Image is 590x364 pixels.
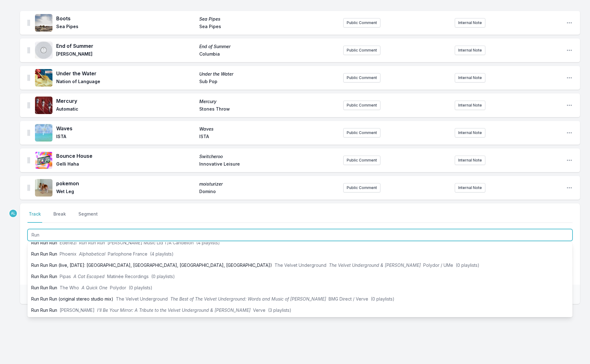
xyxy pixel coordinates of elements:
img: moisturizer [35,179,52,197]
img: Sea Pipes [35,14,52,32]
button: Public Comment [343,73,380,82]
img: Drag Handle [27,185,30,191]
button: Open playlist item options [566,20,573,26]
img: Drag Handle [27,102,30,108]
span: Mercury [199,98,339,105]
button: Public Comment [343,18,380,27]
span: Nation of Language [56,78,196,86]
button: Track [27,211,42,223]
span: BMG Direct / Verve [329,296,368,302]
button: Open playlist item options [566,130,573,136]
span: A Quick One [82,285,107,290]
span: The Best of The Velvet Underground: Words and Music of [PERSON_NAME] [170,296,326,302]
span: Innovative Leisure [199,161,339,168]
button: Open playlist item options [566,47,573,53]
button: Internal Note [455,46,485,55]
span: pokemon [56,180,196,187]
li: Run Run Run (original stereo studio mix) [27,293,573,305]
span: Domino [199,188,339,196]
li: Run Run Run [27,305,573,316]
button: Public Comment [343,183,380,192]
span: Switcheroo [199,153,339,160]
span: Sea Pipes [199,23,339,31]
span: ISTA [199,133,339,141]
span: Sea Pipes [56,23,196,31]
span: Sub Pop [199,78,339,86]
span: (0 playlists) [151,274,175,279]
span: Sea Pipes [199,16,339,22]
img: Waves [35,124,52,142]
img: Drag Handle [27,130,30,136]
img: Drag Handle [27,47,30,53]
button: Public Comment [343,156,380,165]
span: (0 playlists) [456,262,479,268]
span: Under the Water [56,70,196,77]
button: Break [52,211,67,223]
span: moisturizer [199,181,339,187]
span: (0 playlists) [371,296,394,302]
span: Boots [56,15,196,22]
span: Parlophone France [108,251,147,257]
span: The Who [60,285,79,290]
span: [PERSON_NAME] [56,51,196,58]
span: I’ll Be Your Mirror: A Tribute to the Velvet Underground & [PERSON_NAME] [97,307,250,313]
span: Under the Water [199,71,339,77]
li: Run Run Run [27,271,573,282]
img: End of Summer [35,42,52,59]
span: Phoenix [60,251,77,257]
button: Internal Note [455,183,485,192]
span: (4 playlists) [196,240,220,245]
li: Run Run Run (live, [DATE]: [GEOGRAPHIC_DATA], [GEOGRAPHIC_DATA], [GEOGRAPHIC_DATA], [GEOGRAPHIC_D... [27,260,573,271]
span: (0 playlists) [129,285,152,290]
button: Public Comment [343,46,380,55]
span: Pipas [60,274,71,279]
span: Matinée Recordings [107,274,149,279]
span: The Velvet Underground [116,296,168,302]
li: Run Run Run [27,282,573,293]
img: Drag Handle [27,75,30,81]
button: Public Comment [343,128,380,137]
span: Alphabetical [79,251,105,257]
span: (4 playlists) [150,251,174,257]
span: Gelli Haha [56,161,196,168]
button: Internal Note [455,73,485,82]
span: Ederlezi [60,240,77,245]
button: Internal Note [455,101,485,110]
img: Drag Handle [27,20,30,26]
button: Internal Note [455,18,485,27]
img: Mercury [35,97,52,114]
span: Waves [56,125,196,132]
img: Drag Handle [27,157,30,163]
span: (3 playlists) [268,307,291,313]
p: Anne Litt [9,209,17,218]
span: Bounce House [56,152,196,160]
span: Columbia [199,51,339,58]
span: Wet Leg [56,188,196,196]
span: [PERSON_NAME] Music Ltd T/A Candelion [107,240,194,245]
button: Open playlist item options [566,157,573,163]
span: End of Summer [56,42,196,50]
span: Polydor / UMe [423,262,453,268]
button: Open playlist item options [566,75,573,81]
input: Track Title [27,229,573,241]
button: Internal Note [455,156,485,165]
span: The Velvet Underground & [PERSON_NAME] [329,262,421,268]
button: Open playlist item options [566,185,573,191]
button: Segment [77,211,99,223]
span: [PERSON_NAME] [60,307,95,313]
img: Switcheroo [35,152,52,169]
span: Verve [253,307,265,313]
li: Run Run Run [27,237,573,248]
span: ISTA [56,133,196,141]
span: Run Run Run [79,240,105,245]
button: Internal Note [455,128,485,137]
li: Run Run Run [27,248,573,260]
button: Open playlist item options [566,102,573,108]
span: Stones Throw [199,106,339,113]
span: Waves [199,126,339,132]
span: Automatic [56,106,196,113]
span: A Cat Escaped [73,274,105,279]
img: Under the Water [35,69,52,87]
span: The Velvet Underground [275,262,326,268]
span: End of Summer [199,43,339,50]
